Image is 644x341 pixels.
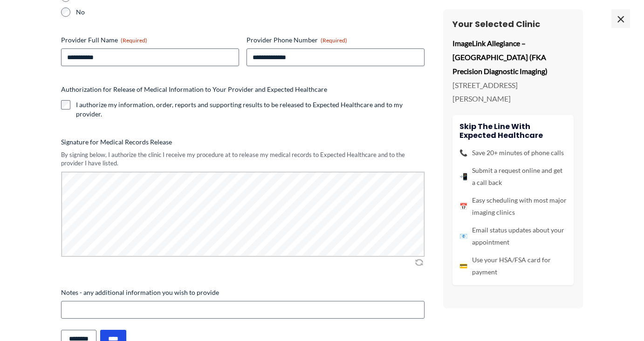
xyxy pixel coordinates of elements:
p: [STREET_ADDRESS][PERSON_NAME] [452,78,574,106]
span: 📅 [459,200,467,212]
span: 📲 [459,170,467,183]
legend: Authorization for Release of Medical Information to Your Provider and Expected Healthcare [61,85,327,94]
p: ImageLink Allegiance – [GEOGRAPHIC_DATA] (FKA Precision Diagnostic Imaging) [452,36,574,78]
label: No [76,7,425,17]
div: By signing below, I authorize the clinic I receive my procedure at to release my medical records ... [61,150,425,168]
label: I authorize my information, order, reports and supporting results to be released to Expected Heal... [76,100,425,119]
li: Save 20+ minutes of phone calls [459,147,567,159]
span: (Required) [121,37,147,44]
label: Provider Phone Number [247,35,425,45]
span: 📞 [459,147,467,159]
label: Notes - any additional information you wish to provide [61,288,425,297]
span: 📧 [459,230,467,242]
span: (Required) [321,37,347,44]
li: Submit a request online and get a call back [459,164,567,189]
li: Easy scheduling with most major imaging clinics [459,194,567,218]
label: Signature for Medical Records Release [61,137,425,147]
li: Email status updates about your appointment [459,224,567,248]
label: Provider Full Name [61,35,239,45]
li: Use your HSA/FSA card for payment [459,254,567,278]
img: Clear Signature [413,258,425,267]
span: 💳 [459,260,467,272]
h4: Skip the line with Expected Healthcare [459,122,567,140]
span: × [611,9,630,28]
h3: Your Selected Clinic [452,19,574,29]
